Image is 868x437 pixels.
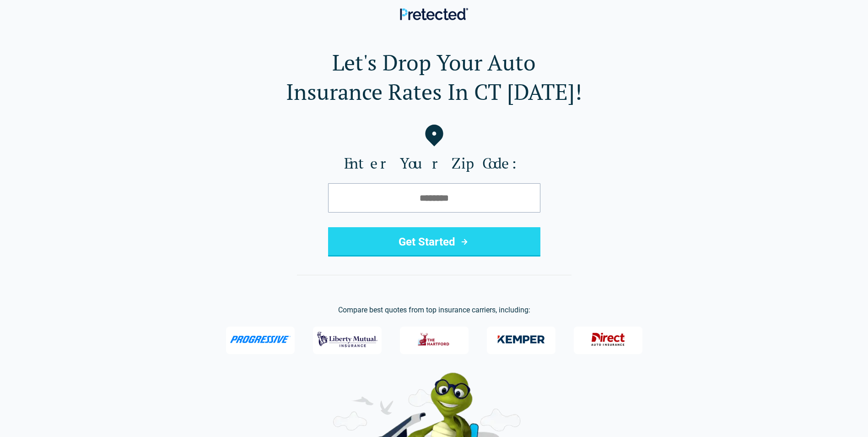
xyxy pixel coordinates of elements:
img: Pretected [400,8,468,20]
img: Kemper [491,328,551,351]
img: The Hartford [412,328,457,351]
p: Compare best quotes from top insurance carriers, including: [15,305,853,316]
button: Get Started [328,227,540,257]
img: Liberty Mutual [317,328,377,351]
label: Enter Your Zip Code: [15,154,853,172]
img: Direct General [586,328,631,351]
img: Progressive [230,336,291,343]
h1: Let's Drop Your Auto Insurance Rates In CT [DATE]! [15,48,853,106]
